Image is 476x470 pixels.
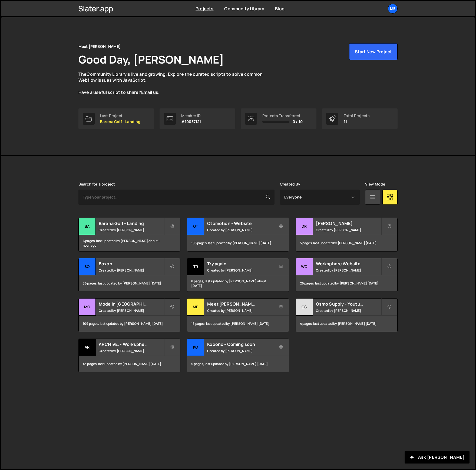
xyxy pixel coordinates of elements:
[187,356,289,372] div: 5 pages, last updated by [PERSON_NAME] [DATE]
[87,71,127,77] a: Community Library
[275,6,285,12] a: Blog
[388,4,398,14] a: Me
[78,258,180,292] a: Bo Boxon Created by [PERSON_NAME] 36 pages, last updated by [PERSON_NAME] [DATE]
[207,228,272,232] small: Created by [PERSON_NAME]
[316,308,381,313] small: Created by [PERSON_NAME]
[349,43,398,60] button: Start New Project
[187,316,289,332] div: 15 pages, last updated by [PERSON_NAME] [DATE]
[296,299,313,316] div: Os
[99,349,164,353] small: Created by [PERSON_NAME]
[296,275,397,292] div: 26 pages, last updated by [PERSON_NAME] [DATE]
[79,339,96,356] div: AR
[78,298,180,332] a: Mo Mode In [GEOGRAPHIC_DATA] Created by [PERSON_NAME] 109 pages, last updated by [PERSON_NAME] [D...
[187,339,204,356] div: Ko
[79,218,96,235] div: Ba
[187,258,289,292] a: Tr Try again Created by [PERSON_NAME] 8 pages, last updated by [PERSON_NAME] about [DATE]
[99,268,164,273] small: Created by [PERSON_NAME]
[316,228,381,232] small: Created by [PERSON_NAME]
[99,308,164,313] small: Created by [PERSON_NAME]
[79,356,180,372] div: 43 pages, last updated by [PERSON_NAME] [DATE]
[78,190,275,205] input: Type your project...
[99,341,164,347] h2: ARCHIVE. - Worksphere
[99,261,164,267] h2: Boxon
[316,220,381,226] h2: [PERSON_NAME]
[100,120,140,124] p: Barena Golf - Landing
[196,6,213,12] a: Projects
[207,341,272,347] h2: Kobono - Coming soon
[296,218,398,251] a: Dr [PERSON_NAME] Created by [PERSON_NAME] 5 pages, last updated by [PERSON_NAME] [DATE]
[316,268,381,273] small: Created by [PERSON_NAME]
[78,339,180,372] a: AR ARCHIVE. - Worksphere Created by [PERSON_NAME] 43 pages, last updated by [PERSON_NAME] [DATE]
[207,268,272,273] small: Created by [PERSON_NAME]
[187,275,289,292] div: 8 pages, last updated by [PERSON_NAME] about [DATE]
[78,71,273,95] p: The is live and growing. Explore the curated scripts to solve common Webflow issues with JavaScri...
[207,220,272,226] h2: Otomotion - Website
[187,339,289,372] a: Ko Kobono - Coming soon Created by [PERSON_NAME] 5 pages, last updated by [PERSON_NAME] [DATE]
[293,120,303,124] span: 0 / 10
[207,349,272,353] small: Created by [PERSON_NAME]
[99,301,164,307] h2: Mode In [GEOGRAPHIC_DATA]
[296,235,397,251] div: 5 pages, last updated by [PERSON_NAME] [DATE]
[79,275,180,292] div: 36 pages, last updated by [PERSON_NAME] [DATE]
[296,258,398,292] a: Wo Worksphere Website Created by [PERSON_NAME] 26 pages, last updated by [PERSON_NAME] [DATE]
[187,218,289,251] a: Ot Otomotion - Website Created by [PERSON_NAME] 195 pages, last updated by [PERSON_NAME] [DATE]
[99,220,164,226] h2: Barena Golf - Landing
[405,451,470,464] button: Ask [PERSON_NAME]
[296,298,398,332] a: Os Osmo Supply - Youtube Created by [PERSON_NAME] 4 pages, last updated by [PERSON_NAME] [DATE]
[207,308,272,313] small: Created by [PERSON_NAME]
[79,316,180,332] div: 109 pages, last updated by [PERSON_NAME] [DATE]
[187,235,289,251] div: 195 pages, last updated by [PERSON_NAME] [DATE]
[296,316,397,332] div: 4 pages, last updated by [PERSON_NAME] [DATE]
[141,89,158,95] a: Email us
[78,43,121,50] div: Meet [PERSON_NAME]
[207,301,272,307] h2: Meet [PERSON_NAME]™
[79,258,96,275] div: Bo
[79,235,180,251] div: 6 pages, last updated by [PERSON_NAME] about 1 hour ago
[181,120,201,124] p: #10037121
[78,52,224,67] h1: Good Day, [PERSON_NAME]
[187,298,289,332] a: Me Meet [PERSON_NAME]™ Created by [PERSON_NAME] 15 pages, last updated by [PERSON_NAME] [DATE]
[181,114,201,118] div: Member ID
[78,108,154,129] a: Last Project Barena Golf - Landing
[78,218,180,251] a: Ba Barena Golf - Landing Created by [PERSON_NAME] 6 pages, last updated by [PERSON_NAME] about 1 ...
[365,182,385,186] label: View Mode
[99,228,164,232] small: Created by [PERSON_NAME]
[280,182,300,186] label: Created By
[79,299,96,316] div: Mo
[187,299,204,316] div: Me
[224,6,264,12] a: Community Library
[316,301,381,307] h2: Osmo Supply - Youtube
[207,261,272,267] h2: Try again
[316,261,381,267] h2: Worksphere Website
[187,218,204,235] div: Ot
[296,258,313,275] div: Wo
[344,114,370,118] div: Total Projects
[187,258,204,275] div: Tr
[78,182,115,186] label: Search for a project
[296,218,313,235] div: Dr
[100,114,140,118] div: Last Project
[262,114,303,118] div: Projects Transferred
[344,120,370,124] p: 11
